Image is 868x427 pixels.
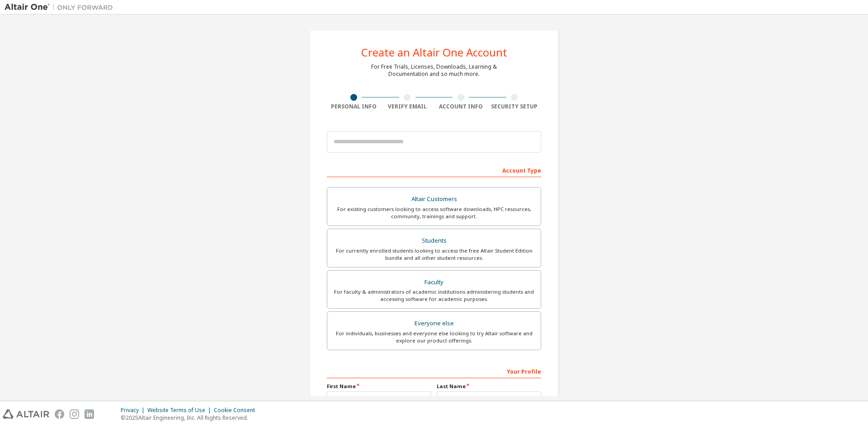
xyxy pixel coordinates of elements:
img: linkedin.svg [85,409,94,419]
label: Last Name [437,383,541,390]
div: Cookie Consent [214,407,260,414]
div: For individuals, businesses and everyone else looking to try Altair software and explore our prod... [333,330,535,344]
img: Altair One [5,3,118,12]
div: Faculty [333,276,535,289]
div: Website Terms of Use [147,407,214,414]
img: facebook.svg [55,409,64,419]
div: For currently enrolled students looking to access the free Altair Student Edition bundle and all ... [333,247,535,262]
div: For existing customers looking to access software downloads, HPC resources, community, trainings ... [333,206,535,220]
div: Altair Customers [333,193,535,206]
div: Privacy [121,407,147,414]
div: Account Info [434,103,488,110]
div: Students [333,235,535,247]
div: Account Type [327,163,541,177]
div: For Free Trials, Licenses, Downloads, Learning & Documentation and so much more. [371,63,497,78]
img: instagram.svg [70,409,79,419]
div: Your Profile [327,364,541,378]
div: Create an Altair One Account [361,47,507,58]
label: First Name [327,383,431,390]
img: altair_logo.svg [3,409,49,419]
div: Verify Email [381,103,434,110]
div: Personal Info [327,103,381,110]
div: Everyone else [333,317,535,330]
div: For faculty & administrators of academic institutions administering students and accessing softwa... [333,288,535,303]
p: © 2025 Altair Engineering, Inc. All Rights Reserved. [121,414,260,422]
div: Security Setup [488,103,542,110]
